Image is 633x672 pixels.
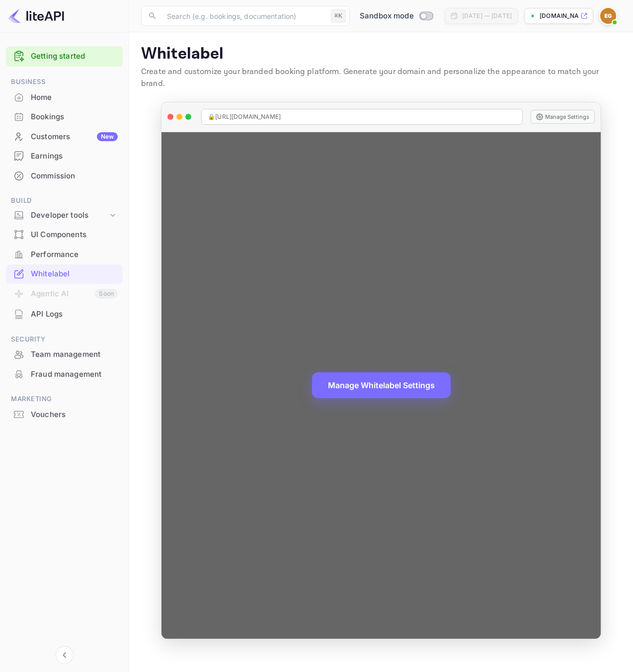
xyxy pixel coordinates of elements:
[331,9,346,22] div: ⌘K
[6,77,123,87] span: Business
[6,107,123,126] a: Bookings
[356,10,437,22] div: Switch to Production mode
[31,210,108,221] div: Developer tools
[161,6,327,26] input: Search (e.g. bookings, documentation)
[6,88,123,106] a: Home
[6,405,123,424] div: Vouchers
[31,349,118,360] div: Team management
[6,207,123,224] div: Developer tools
[31,92,118,103] div: Home
[360,10,414,22] span: Sandbox mode
[6,394,123,405] span: Marketing
[6,305,123,323] a: API Logs
[6,405,123,423] a: Vouchers
[6,167,123,186] div: Commission
[31,151,118,162] div: Earnings
[6,264,123,284] div: Whitelabel
[31,268,118,280] div: Whitelabel
[6,345,123,364] div: Team management
[6,365,123,383] a: Fraud management
[6,245,123,263] a: Performance
[6,345,123,363] a: Team management
[6,225,123,244] a: UI Components
[6,167,123,185] a: Commission
[462,11,512,20] div: [DATE] — [DATE]
[6,305,123,324] div: API Logs
[6,245,123,264] div: Performance
[31,170,118,182] div: Commission
[6,334,123,345] span: Security
[31,369,118,380] div: Fraud management
[208,112,281,121] span: 🔒 [URL][DOMAIN_NAME]
[6,225,123,245] div: UI Components
[141,44,621,64] p: Whitelabel
[6,127,123,147] div: CustomersNew
[31,309,118,320] div: API Logs
[6,88,123,107] div: Home
[31,111,118,123] div: Bookings
[6,365,123,384] div: Fraud management
[6,107,123,127] div: Bookings
[312,372,451,398] button: Manage Whitelabel Settings
[8,8,64,24] img: LiteAPI logo
[6,46,123,67] div: Getting started
[56,646,74,664] button: Collapse navigation
[540,11,578,20] p: [DOMAIN_NAME]
[531,110,595,124] button: Manage Settings
[97,132,118,141] div: New
[6,264,123,283] a: Whitelabel
[31,229,118,241] div: UI Components
[6,147,123,165] a: Earnings
[141,66,621,90] p: Create and customize your branded booking platform. Generate your domain and personalize the appe...
[6,195,123,206] span: Build
[6,147,123,166] div: Earnings
[600,8,616,24] img: Eduardo Granados
[6,127,123,146] a: CustomersNew
[31,131,118,143] div: Customers
[31,51,118,62] a: Getting started
[31,249,118,260] div: Performance
[31,409,118,420] div: Vouchers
